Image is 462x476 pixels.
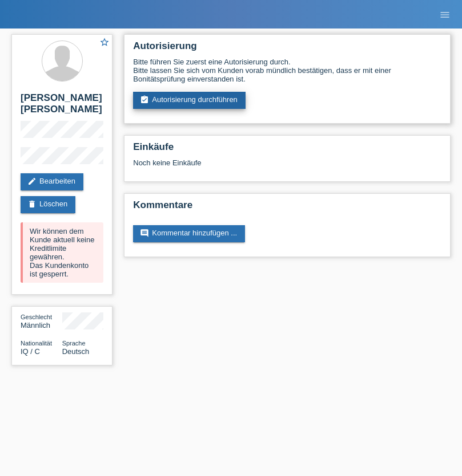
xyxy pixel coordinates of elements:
[140,95,149,104] i: assignment_turned_in
[133,58,441,83] div: Bitte führen Sie zuerst eine Autorisierung durch. Bitte lassen Sie sich vom Kunden vorab mündlich...
[433,11,456,18] a: menu
[21,340,52,347] span: Nationalität
[21,222,103,283] div: Wir können dem Kunde aktuell keine Kreditlimite gewähren. Das Kundenkonto ist gesperrt.
[62,347,90,356] span: Deutsch
[133,141,441,158] h2: Einkäufe
[21,314,52,320] span: Geschlecht
[27,177,37,186] i: edit
[99,37,110,47] i: star_border
[21,312,62,329] div: Männlich
[133,40,441,58] h2: Autorisierung
[21,347,40,356] span: Irak / C / 01.07.1988
[99,37,110,49] a: star_border
[21,92,103,121] h2: [PERSON_NAME] [PERSON_NAME]
[439,9,451,21] i: menu
[21,196,75,213] a: deleteLöschen
[140,229,149,238] i: comment
[133,92,246,109] a: assignment_turned_inAutorisierung durchführen
[62,340,86,347] span: Sprache
[133,158,441,176] div: Noch keine Einkäufe
[133,225,245,242] a: commentKommentar hinzufügen ...
[133,200,441,217] h2: Kommentare
[21,173,83,190] a: editBearbeiten
[27,200,37,209] i: delete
